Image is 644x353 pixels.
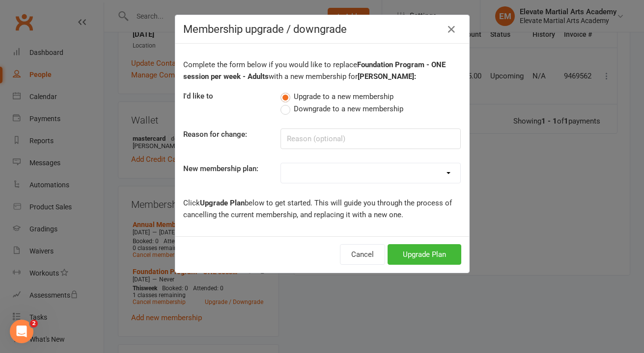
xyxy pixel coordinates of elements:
[200,199,245,207] b: Upgrade Plan
[183,59,461,82] p: Complete the form below if you would like to replace with a new membership for
[340,244,385,265] button: Cancel
[358,72,416,81] b: [PERSON_NAME]:
[444,22,459,37] button: Close
[183,23,461,35] h4: Membership upgrade / downgrade
[183,128,247,140] label: Reason for change:
[30,320,38,328] span: 2
[280,128,461,149] input: Reason (optional)
[10,320,33,343] iframe: Intercom live chat
[294,91,393,101] span: Upgrade to a new membership
[183,90,213,102] label: I'd like to
[183,163,258,175] label: New membership plan:
[183,197,461,221] p: Click below to get started. This will guide you through the process of cancelling the current mem...
[388,244,461,265] button: Upgrade Plan
[294,103,403,113] span: Downgrade to a new membership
